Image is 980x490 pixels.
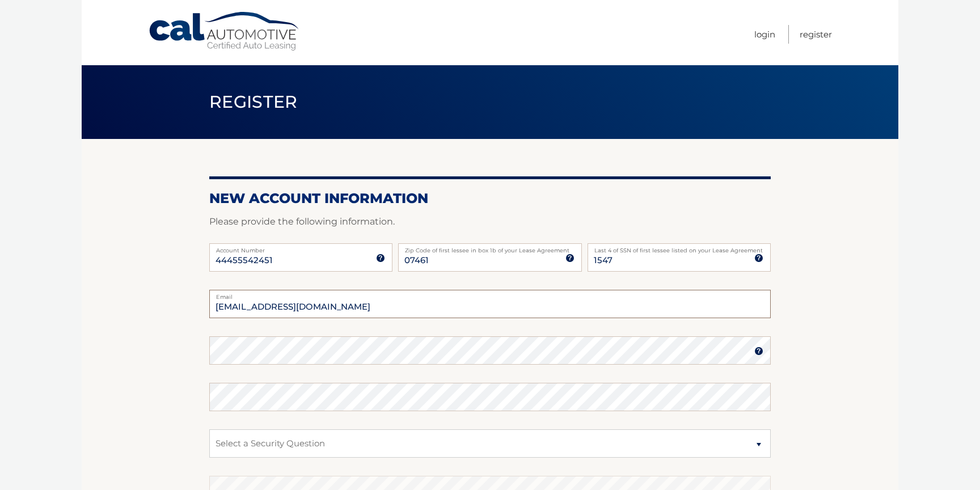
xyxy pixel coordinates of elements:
[209,243,392,272] input: Account Number
[754,347,763,356] img: tooltip.svg
[588,243,771,252] label: Last 4 of SSN of first lessee listed on your Lease Agreement
[148,11,301,52] a: Cal Automotive
[800,25,832,44] a: Register
[565,254,575,263] img: tooltip.svg
[209,91,298,112] span: Register
[754,25,775,44] a: Login
[398,243,581,272] input: Zip Code
[588,243,771,272] input: SSN or EIN (last 4 digits only)
[209,243,392,252] label: Account Number
[398,243,581,252] label: Zip Code of first lessee in box 1b of your Lease Agreement
[209,290,771,318] input: Email
[754,254,763,263] img: tooltip.svg
[209,290,771,299] label: Email
[376,254,385,263] img: tooltip.svg
[209,214,771,230] p: Please provide the following information.
[209,190,771,207] h2: New Account Information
